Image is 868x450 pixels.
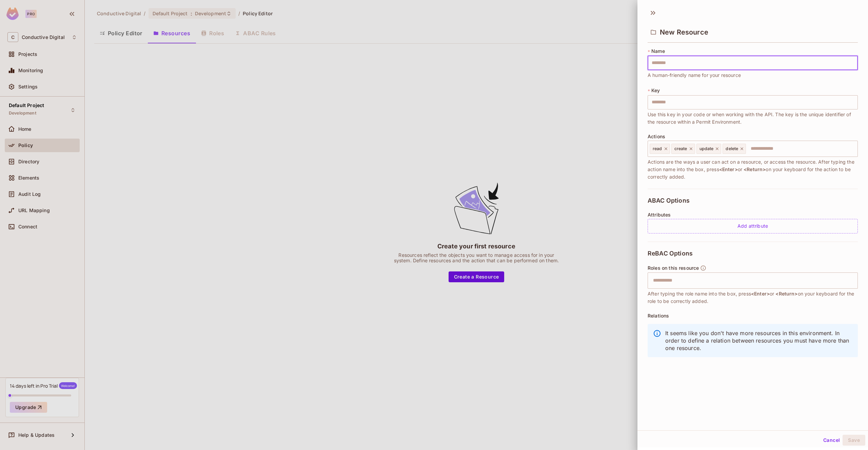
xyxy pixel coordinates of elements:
div: delete [723,144,746,154]
button: Save [843,435,865,446]
span: create [674,146,687,151]
span: Relations [648,313,669,319]
div: update [696,144,722,154]
span: read [653,146,662,151]
span: A human-friendly name for your resource [648,71,741,79]
span: Use this key in your code or when working with the API. The key is the unique identifier of the r... [648,111,858,126]
span: Roles on this resource [648,265,699,271]
span: update [699,146,714,151]
div: create [671,144,695,154]
span: <Return> [775,291,797,296]
span: Attributes [648,212,671,218]
div: Add attribute [648,219,858,233]
span: ReBAC Options [648,250,693,257]
span: <Enter> [719,166,738,172]
span: New Resource [660,28,708,36]
span: Actions are the ways a user can act on a resource, or access the resource. After typing the actio... [648,158,858,181]
p: It seems like you don't have more resources in this environment. In order to define a relation be... [665,329,852,352]
span: ABAC Options [648,197,690,204]
span: Actions [648,134,665,139]
span: <Enter> [751,291,770,296]
span: delete [726,146,738,151]
span: After typing the role name into the box, press or on your keyboard for the role to be correctly a... [648,290,858,305]
div: read [650,144,670,154]
span: Key [651,88,660,93]
span: <Return> [744,166,766,172]
span: Name [651,48,665,54]
button: Cancel [821,435,843,446]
